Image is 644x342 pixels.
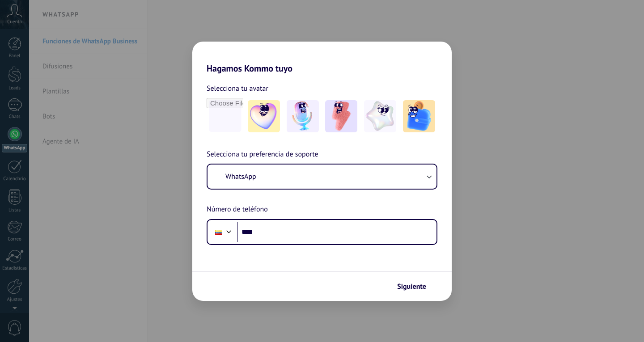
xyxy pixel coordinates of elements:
h2: Hagamos Kommo tuyo [192,42,452,74]
span: Siguiente [397,283,426,290]
div: Ecuador: + 593 [210,223,227,241]
span: Selecciona tu avatar [207,83,268,94]
button: WhatsApp [208,165,436,189]
img: -1.jpeg [248,100,280,132]
img: -4.jpeg [364,100,396,132]
img: -2.jpeg [287,100,319,132]
span: Selecciona tu preferencia de soporte [207,149,318,160]
img: -5.jpeg [403,100,435,132]
span: Número de teléfono [207,204,268,215]
button: Siguiente [393,279,438,294]
span: WhatsApp [225,172,256,181]
img: -3.jpeg [325,100,357,132]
